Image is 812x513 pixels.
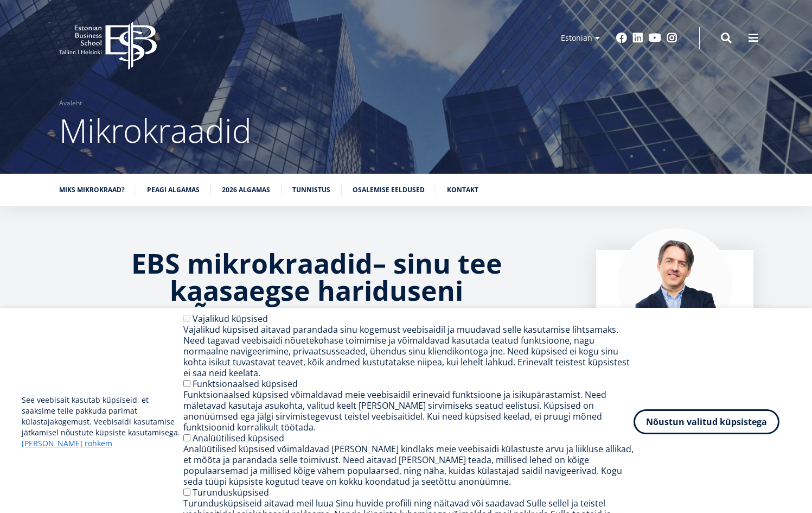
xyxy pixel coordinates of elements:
[131,245,373,282] strong: EBS mikrokraadid
[59,185,125,195] a: Miks mikrokraad?
[193,313,268,325] label: Vajalikud küpsised
[353,185,425,195] a: Osalemise eeldused
[618,228,732,342] img: Marko Rillo
[193,432,284,444] label: Analüütilised küpsised
[183,389,634,433] div: Funktsionaalsed küpsised võimaldavad meie veebisaidil erinevaid funktsioone ja isikupärastamist. ...
[667,33,677,43] a: Instagram
[616,33,627,43] a: Facebook
[183,324,634,378] div: Vajalikud küpsised aitavad parandada sinu kogemust veebisaidil ja muudavad selle kasutamise lihts...
[147,185,200,195] a: Peagi algamas
[74,245,559,363] strong: sinu tee kaasaegse hariduseni TUTVU KÕIKIDE MIKROKRAADIDEGA !
[183,444,634,487] div: Analüütilised küpsised võimaldavad [PERSON_NAME] kindlaks meie veebisaidi külastuste arvu ja liik...
[59,108,252,153] span: Mikrokraadid
[373,245,386,282] strong: –
[59,98,82,109] a: Avaleht
[632,33,643,43] a: Linkedin
[22,395,183,449] p: See veebisait kasutab küpsiseid, et saaksime teile pakkuda parimat külastajakogemust. Veebisaidi ...
[649,33,661,43] a: Youtube
[193,486,269,498] label: Turundusküpsised
[447,185,478,195] a: Kontakt
[222,185,270,195] a: 2026 algamas
[193,378,298,390] label: Funktsionaalsed küpsised
[292,185,330,195] a: Tunnistus
[634,409,779,434] button: Nõustun valitud küpsistega
[22,438,112,449] a: [PERSON_NAME] rohkem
